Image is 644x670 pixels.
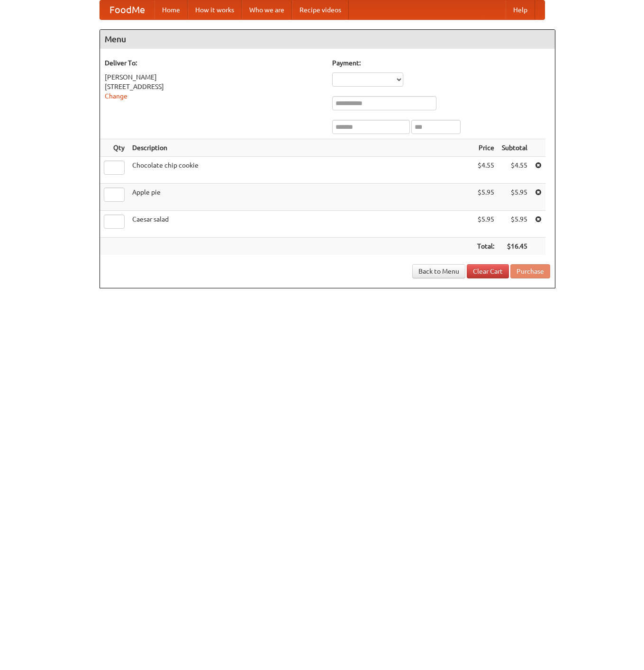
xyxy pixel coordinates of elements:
[105,72,323,82] div: [PERSON_NAME]
[498,139,531,157] th: Subtotal
[506,0,535,19] a: Help
[467,264,509,278] a: Clear Cart
[105,58,323,68] h5: Deliver To:
[292,0,349,19] a: Recipe videos
[154,0,188,19] a: Home
[100,0,154,19] a: FoodMe
[498,238,531,255] th: $16.45
[473,184,498,211] td: $5.95
[105,82,323,91] div: [STREET_ADDRESS]
[105,92,127,100] a: Change
[498,211,531,238] td: $5.95
[473,211,498,238] td: $5.95
[128,157,473,184] td: Chocolate chip cookie
[100,30,555,49] h4: Menu
[473,238,498,255] th: Total:
[188,0,242,19] a: How it works
[242,0,292,19] a: Who we are
[498,184,531,211] td: $5.95
[473,139,498,157] th: Price
[100,139,128,157] th: Qty
[510,264,550,278] button: Purchase
[412,264,465,278] a: Back to Menu
[128,211,473,238] td: Caesar salad
[128,184,473,211] td: Apple pie
[332,58,550,68] h5: Payment:
[498,157,531,184] td: $4.55
[473,157,498,184] td: $4.55
[128,139,473,157] th: Description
